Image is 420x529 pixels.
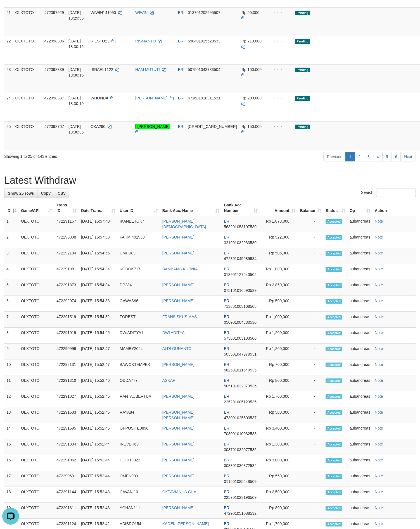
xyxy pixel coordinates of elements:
span: Copy 472801045989534 to clipboard [224,256,257,261]
span: Accepted [326,299,342,304]
td: MAMBY2024 [117,344,160,359]
td: Rp 500,000 [260,296,298,312]
a: [PERSON_NAME] [162,506,194,510]
div: - - - [269,67,291,72]
a: HAM MUTUTI [135,67,160,72]
span: BRI [224,378,230,383]
span: Show 25 rows [8,191,34,196]
th: Game/API: activate to sort column ascending [19,200,54,216]
span: Accepted [326,378,342,383]
span: BRI [178,96,184,100]
td: [DATE] 15:52:45 [79,407,117,423]
td: - [298,439,323,455]
a: [PERSON_NAME] [162,474,194,478]
a: KADEK [PERSON_NAME] [162,521,209,526]
th: Balance: activate to sort column ascending [298,200,323,216]
a: Previous [323,152,346,161]
td: RAYA84 [117,407,160,423]
span: WIWIN141090 [91,10,116,15]
span: BRI [224,219,230,223]
span: Copy 013901127640502 to clipboard [224,272,257,277]
td: OLXTOTO [19,312,54,328]
td: Rp 1,000,000 [260,312,298,328]
span: BRI [224,394,230,399]
td: aubandreas [347,359,372,375]
h1: Latest Withdraw [4,175,416,186]
td: 13 [4,407,19,423]
span: Pending [295,11,310,15]
span: Accepted [326,347,342,351]
div: - - - [269,10,291,15]
span: BRI [224,346,230,351]
td: BAWOKTEMPEK [117,359,160,375]
td: 10 [4,359,19,375]
a: [PERSON_NAME] [162,299,194,303]
a: 6 [391,152,401,161]
td: 472291062 [54,455,79,471]
td: OLXTOTO [13,36,42,64]
span: WHONDA [91,96,108,100]
a: ALDI GUNANTO [162,346,192,351]
td: - [298,248,323,264]
button: Open LiveChat chat widget [2,2,19,19]
td: - [298,423,323,439]
td: aubandreas [347,280,372,296]
span: BRI [224,458,230,462]
td: RANTAUBERTUA [117,391,160,407]
td: Rp 500,000 [260,407,298,423]
th: Action [372,200,416,216]
th: Op: activate to sort column ascending [347,200,372,216]
td: [DATE] 15:54:34 [79,264,117,280]
span: BRI [224,251,230,255]
span: Accepted [326,283,342,288]
td: 472291981 [54,264,79,280]
span: Copy 473001025503537 to clipboard [224,416,257,420]
div: - - - [269,95,291,101]
a: Note [375,442,383,446]
a: Note [375,283,383,287]
td: 472291595 [54,423,79,439]
th: User ID: activate to sort column ascending [117,200,160,216]
td: Rp 1,200,000 [260,344,298,359]
span: Accepted [326,363,342,367]
td: 6 [4,296,19,312]
td: 472290808 [54,232,79,248]
td: 1 [4,216,19,232]
span: Copy 505101022979536 to clipboard [224,384,257,388]
td: aubandreas [347,232,372,248]
a: BAMBANG KURNIA [162,267,198,271]
a: Copy [37,189,54,198]
a: Note [375,346,383,351]
td: OLXTOTO [19,391,54,407]
a: 4 [373,152,383,161]
td: [DATE] 15:52:44 [79,439,117,455]
a: Note [375,330,383,335]
td: Rp 3,000,000 [260,455,298,471]
span: Copy 013701202995507 to clipboard [188,10,220,15]
td: IKANBETOK7 [117,216,160,232]
td: [DATE] 15:52:47 [79,359,117,375]
a: 3 [364,152,373,161]
span: Copy 563201053107530 to clipboard [224,225,257,229]
span: Copy 050901004830530 to clipboard [224,320,257,325]
td: OLXTOTO [13,64,42,93]
td: - [298,344,323,359]
td: aubandreas [347,344,372,359]
td: OLXTOTO [19,296,54,312]
td: Rp 2,850,000 [260,280,298,296]
span: Copy 507501043783504 to clipboard [188,67,220,72]
th: ID: activate to sort column descending [4,200,19,216]
a: Note [375,362,383,367]
td: OLXTOTO [19,423,54,439]
td: aubandreas [347,391,372,407]
td: OLXTOTO [19,264,54,280]
td: FAHMI401933 [117,232,160,248]
td: - [298,391,323,407]
td: aubandreas [347,264,372,280]
td: [DATE] 15:54:33 [79,296,117,312]
span: BRI [178,124,184,129]
span: Copy [41,191,51,196]
td: OLXTOTO [19,232,54,248]
td: 472291384 [54,439,79,455]
td: 22 [4,36,13,64]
